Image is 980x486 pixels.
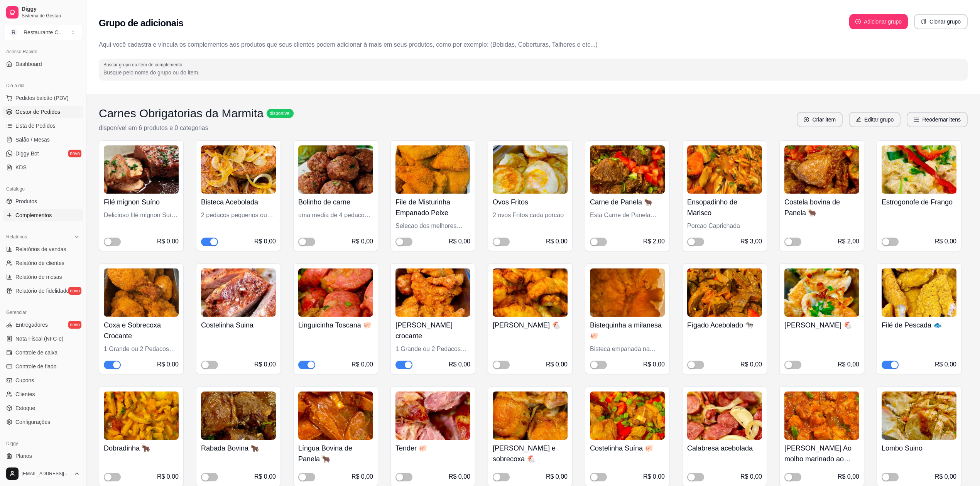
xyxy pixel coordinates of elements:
[687,320,762,331] h4: Fígado Acebolado 🐄
[838,237,859,246] div: R$ 2,00
[590,145,665,194] img: product-image
[201,197,276,208] h4: Bisteca Acebolada
[493,197,568,208] h4: Ovos Fritos
[797,112,843,127] button: plus-circleCriar item
[687,268,762,317] img: product-image
[3,147,83,160] a: Diggy Botnovo
[740,237,762,246] div: R$ 3,00
[3,437,83,450] div: Diggy
[157,360,179,369] div: R$ 0,00
[740,472,762,481] div: R$ 0,00
[907,112,968,127] button: ordered-listReodernar itens
[104,443,179,454] h4: Dobradinha 🐂
[15,122,56,130] span: Lista de Pedidos
[395,268,470,317] img: product-image
[104,344,179,354] div: 1 Grande ou 2 Pedacos pequenos empanado na farinha Panko
[849,14,908,29] button: plus-circleAdicionar grupo
[784,268,859,317] img: product-image
[740,360,762,369] div: R$ 0,00
[3,3,83,22] a: DiggySistema de Gestão
[3,360,83,373] a: Controle de fiado
[254,360,276,369] div: R$ 0,00
[395,344,470,354] div: 1 Grande ou 2 Pedacos pequenos empanado na farinha Panko
[201,145,276,194] img: product-image
[687,145,762,194] img: product-image
[3,161,83,174] a: KDS
[914,117,919,122] span: ordered-list
[157,237,179,246] div: R$ 0,00
[935,360,956,369] div: R$ 0,00
[804,117,809,122] span: plus-circle
[3,183,83,195] div: Catálogo
[298,211,373,220] div: uma media de 4 pedacos a porcao
[15,363,57,370] span: Controle de fiado
[15,404,35,412] span: Estoque
[493,145,568,194] img: product-image
[298,391,373,440] img: product-image
[590,211,665,220] div: Esta Carne de Panela Especial Sera cobrado 2 Reais Adicionais por porçao
[493,268,568,317] img: product-image
[3,332,83,345] a: Nota Fiscal (NFC-e)
[6,234,27,240] span: Relatórios
[395,443,470,454] h4: Tender 🐖
[15,335,63,343] span: Nota Fiscal (NFC-e)
[3,209,83,221] a: Complementos
[493,320,568,331] h4: [PERSON_NAME] 🐔
[643,360,665,369] div: R$ 0,00
[298,320,373,331] h4: Linguicinha Toscana 🐖
[15,94,69,102] span: Pedidos balcão (PDV)
[15,108,60,116] span: Gestor de Pedidos
[351,472,373,481] div: R$ 0,00
[882,391,956,440] img: product-image
[99,106,264,120] h3: Carnes Obrigatorias da Marmita
[395,145,470,194] img: product-image
[15,60,42,68] span: Dashboard
[882,443,956,454] h4: Lombo Suino
[546,237,568,246] div: R$ 0,00
[449,360,470,369] div: R$ 0,00
[882,197,956,208] h4: Estrogonofe de Frango
[687,197,762,218] h4: Ensopadinho de Marisco
[590,443,665,454] h4: Costelinha Suína 🐖
[449,237,470,246] div: R$ 0,00
[493,211,568,220] div: 2 ovos Fritos cada porcao
[687,221,762,231] div: Porcao Caprichada
[201,211,276,220] div: 2 pedacos pequenos ou um grande
[935,472,956,481] div: R$ 0,00
[855,19,861,24] span: plus-circle
[3,346,83,359] a: Controle de caixa
[104,211,179,220] div: Delicioso filé mignon Suíno média de um pedaço grande ou dois menores
[99,17,183,29] h2: Grupo de adicionais
[590,320,665,341] h4: Bistequinha a milanesa 🐖
[99,40,968,49] p: Aqui você cadastra e víncula os complementos aos produtos que seus clientes podem adicionar à mai...
[493,391,568,440] img: product-image
[15,390,35,398] span: Clientes
[784,391,859,440] img: product-image
[3,271,83,283] a: Relatório de mesas
[3,46,83,58] div: Acesso Rápido
[546,472,568,481] div: R$ 0,00
[784,197,859,218] h4: Costela bovina de Panela 🐂
[15,136,50,143] span: Salão / Mesas
[24,29,63,36] div: Restaurante C ...
[15,418,50,426] span: Configurações
[298,197,373,208] h4: Bolinho de carne
[882,145,956,194] img: product-image
[104,320,179,341] h4: Coxa e Sobrecoxa Crocante
[15,245,66,253] span: Relatórios de vendas
[104,268,179,317] img: product-image
[856,117,861,122] span: edit
[546,360,568,369] div: R$ 0,00
[157,472,179,481] div: R$ 0,00
[3,243,83,255] a: Relatórios de vendas
[3,285,83,297] a: Relatório de fidelidadenovo
[3,133,83,146] a: Salão / Mesas
[914,14,968,29] button: copyClonar grupo
[268,110,292,116] span: disponível
[104,197,179,208] h4: Filé mignon Suíno
[3,79,83,92] div: Dia a dia
[22,13,80,19] span: Sistema de Gestão
[298,443,373,464] h4: Língua Bovina de Panela 🐂
[15,197,37,205] span: Produtos
[449,472,470,481] div: R$ 0,00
